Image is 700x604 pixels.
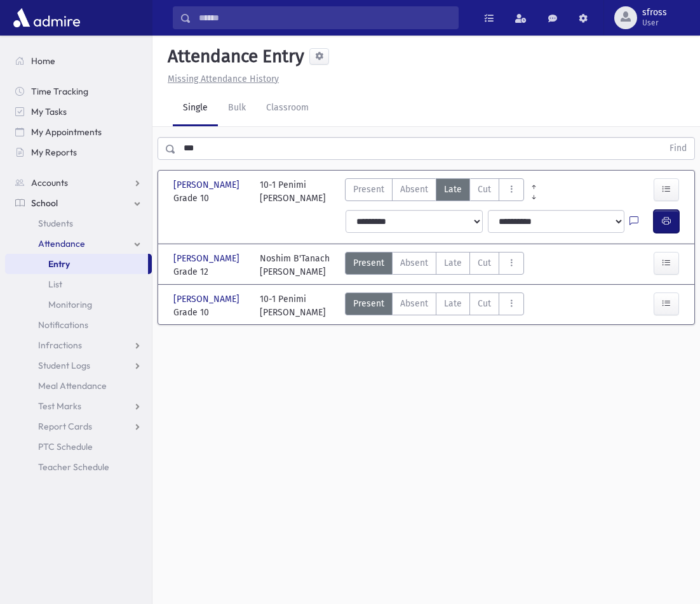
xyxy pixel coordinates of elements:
[191,6,458,29] input: Search
[353,256,384,270] span: Present
[400,183,428,196] span: Absent
[5,122,152,142] a: My Appointments
[48,279,62,290] span: List
[173,265,247,279] span: Grade 12
[163,74,279,84] a: Missing Attendance History
[10,5,83,30] img: AdmirePro
[38,360,90,371] span: Student Logs
[5,294,152,315] a: Monitoring
[38,339,82,351] span: Infractions
[345,292,524,319] div: AttTypes
[353,297,384,310] span: Present
[345,178,524,205] div: AttTypes
[5,376,152,396] a: Meal Attendance
[31,126,102,138] span: My Appointments
[31,197,58,209] span: School
[38,319,88,331] span: Notifications
[444,256,462,270] span: Late
[168,74,279,84] u: Missing Attendance History
[5,416,152,437] a: Report Cards
[444,183,462,196] span: Late
[260,292,326,319] div: 10-1 Penimi [PERSON_NAME]
[173,306,247,319] span: Grade 10
[5,102,152,122] a: My Tasks
[353,183,384,196] span: Present
[31,55,55,67] span: Home
[48,258,70,270] span: Entry
[38,380,107,391] span: Meal Attendance
[173,252,242,265] span: [PERSON_NAME]
[260,252,330,279] div: Noshim B'Tanach [PERSON_NAME]
[5,173,152,193] a: Accounts
[5,254,148,274] a: Entry
[48,299,92,310] span: Monitoring
[642,18,667,28] span: User
[5,193,152,213] a: School
[5,142,152,162] a: My Reports
[5,274,152,294] a: List
[5,213,152,233] a: Students
[5,457,152,477] a: Teacher Schedule
[5,355,152,376] a: Student Logs
[31,147,77,158] span: My Reports
[38,238,85,249] span: Attendance
[5,233,152,254] a: Attendance
[5,315,152,335] a: Notifications
[260,178,326,205] div: 10-1 Penimi [PERSON_NAME]
[642,8,667,18] span: sfross
[163,46,304,67] h5: Attendance Entry
[662,138,694,159] button: Find
[38,421,92,432] span: Report Cards
[478,183,491,196] span: Cut
[173,91,218,126] a: Single
[5,51,152,71] a: Home
[478,297,491,310] span: Cut
[31,177,68,188] span: Accounts
[5,396,152,416] a: Test Marks
[31,106,67,117] span: My Tasks
[5,335,152,355] a: Infractions
[218,91,256,126] a: Bulk
[38,461,109,473] span: Teacher Schedule
[173,178,242,192] span: [PERSON_NAME]
[38,218,73,229] span: Students
[400,256,428,270] span: Absent
[173,292,242,306] span: [PERSON_NAME]
[5,81,152,102] a: Time Tracking
[38,441,93,452] span: PTC Schedule
[400,297,428,310] span: Absent
[478,256,491,270] span: Cut
[173,192,247,205] span: Grade 10
[256,91,319,126] a: Classroom
[5,437,152,457] a: PTC Schedule
[345,252,524,279] div: AttTypes
[444,297,462,310] span: Late
[31,86,88,97] span: Time Tracking
[38,400,81,412] span: Test Marks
